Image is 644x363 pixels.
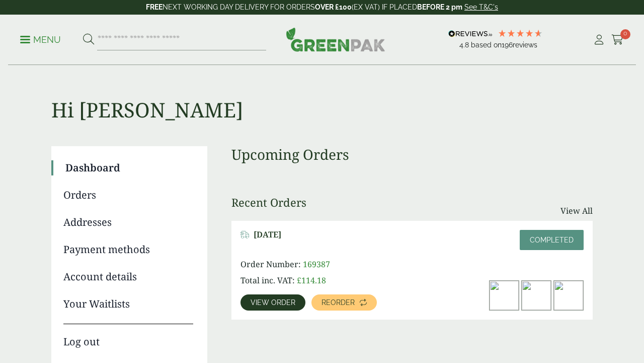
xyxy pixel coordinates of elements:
a: Log out [63,324,193,349]
span: Completed [530,236,574,244]
strong: BEFORE 2 pm [417,3,462,11]
span: 169387 [303,259,330,270]
p: Menu [20,34,61,46]
span: Based on [471,41,502,49]
img: 7501_lid_1-300x198.jpg [554,281,583,310]
span: Reorder [321,299,355,306]
a: 0 [611,32,624,47]
span: View order [251,299,295,306]
a: See T&C's [464,3,498,11]
img: 8oz_kraft_a-300x200.jpg [490,281,519,310]
span: 4.8 [459,41,471,49]
strong: OVER £100 [315,3,352,11]
span: 0 [620,29,630,39]
span: [DATE] [254,230,281,239]
a: Orders [63,188,193,203]
h3: Recent Orders [231,196,306,209]
i: Cart [611,35,624,45]
img: Kraft-Bowl-500ml-with-Nachos-300x200.jpg [522,281,551,310]
span: £ [297,275,301,286]
span: Total inc. VAT: [240,275,295,286]
h1: Hi [PERSON_NAME] [51,66,593,122]
span: reviews [513,41,537,49]
a: Menu [20,34,61,44]
div: 4.79 Stars [498,29,543,38]
strong: FREE [146,3,163,11]
a: Your Waitlists [63,296,193,312]
span: Order Number: [240,259,301,270]
span: 196 [502,41,513,49]
img: GreenPak Supplies [286,27,385,51]
img: REVIEWS.io [448,30,492,37]
a: View All [560,205,593,217]
i: My Account [593,35,605,45]
a: View order [240,294,305,311]
a: Account details [63,269,193,284]
a: Addresses [63,215,193,230]
a: Reorder [311,294,377,311]
a: Dashboard [65,160,193,175]
a: Payment methods [63,242,193,257]
h3: Upcoming Orders [231,146,593,163]
bdi: 114.18 [297,275,326,286]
